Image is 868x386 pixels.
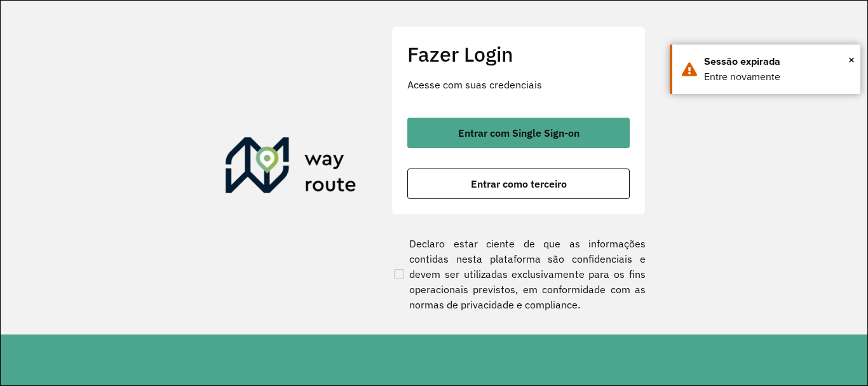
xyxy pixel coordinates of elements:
span: × [848,50,855,69]
img: Roteirizador AmbevTech [226,137,356,198]
button: Close [848,50,855,69]
label: Declaro estar ciente de que as informações contidas nesta plataforma são confidenciais e devem se... [391,236,646,312]
span: Entrar com Single Sign-on [458,128,580,138]
p: Acesse com suas credenciais [407,77,630,92]
div: Entre novamente [704,69,851,85]
span: Entrar como terceiro [471,179,567,189]
button: button [407,118,630,148]
button: button [407,169,630,199]
div: Sessão expirada [704,54,851,69]
h2: Fazer Login [407,42,630,66]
